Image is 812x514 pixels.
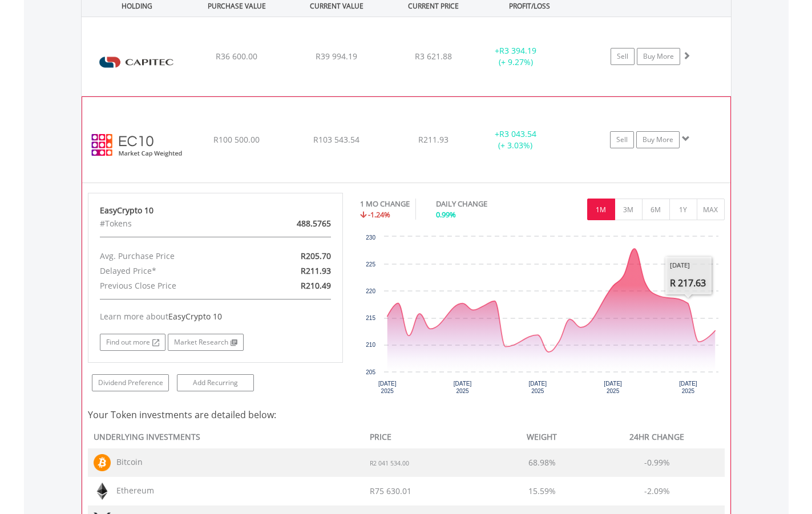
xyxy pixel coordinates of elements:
[301,265,331,276] span: R211.93
[91,264,257,278] div: Delayed Price*
[364,427,495,448] th: PRICE
[92,374,169,391] a: Dividend Preference
[216,51,257,62] span: R36 600.00
[368,209,390,220] span: -1.24%
[370,485,411,496] span: R75 630.01
[604,381,622,394] text: [DATE] 2025
[87,31,185,93] img: EQU.ZA.CPI.png
[679,381,697,394] text: [DATE] 2025
[454,381,472,394] text: [DATE] 2025
[360,231,724,402] svg: Interactive chart
[610,131,634,148] a: Sell
[100,311,332,322] div: Learn more about
[100,205,332,216] div: EasyCrypto 10
[366,261,375,268] text: 225
[436,199,527,209] div: DAILY CHANGE
[587,199,615,220] button: 1M
[91,249,257,264] div: Avg. Purchase Price
[366,369,375,375] text: 205
[366,288,375,294] text: 220
[494,427,589,448] th: WEIGHT
[589,427,724,448] th: 24HR CHANGE
[499,45,536,56] span: R3 394.19
[473,45,559,68] div: + (+ 9.27%)
[366,315,375,321] text: 215
[111,485,154,496] span: Ethereum
[611,48,635,65] a: Sell
[529,381,547,394] text: [DATE] 2025
[366,342,375,348] text: 210
[472,128,558,151] div: + (+ 3.03%)
[418,134,449,145] span: R211.93
[615,199,643,220] button: 3M
[697,199,725,220] button: MAX
[378,381,397,394] text: [DATE] 2025
[94,483,111,500] img: TOKEN.ETH.png
[111,456,143,467] span: Bitcoin
[301,280,331,291] span: R210.49
[88,427,364,448] th: UNDERLYING INVESTMENTS
[257,216,340,231] div: 488.5765
[494,448,589,477] td: 68.98%
[316,51,357,62] span: R39 994.19
[360,231,725,402] div: Chart. Highcharts interactive chart.
[88,408,725,422] h4: Your Token investments are detailed below:
[360,199,410,209] div: 1 MO CHANGE
[213,134,260,145] span: R100 500.00
[91,278,257,293] div: Previous Close Price
[168,311,222,322] span: EasyCrypto 10
[88,111,186,180] img: EC10.EC.EC10.png
[669,199,697,220] button: 1Y
[91,216,257,231] div: #Tokens
[494,477,589,505] td: 15.59%
[636,131,680,148] a: Buy More
[177,374,254,391] a: Add Recurring
[589,477,724,505] td: -2.09%
[436,209,456,220] span: 0.99%
[415,51,452,62] span: R3 621.88
[499,128,536,139] span: R3 043.54
[313,134,359,145] span: R103 543.54
[100,334,165,351] a: Find out more
[642,199,670,220] button: 6M
[637,48,680,65] a: Buy More
[168,334,244,351] a: Market Research
[94,454,111,471] img: TOKEN.BTC.png
[589,448,724,477] td: -0.99%
[370,459,409,467] span: R2 041 534.00
[366,234,375,241] text: 230
[301,250,331,261] span: R205.70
